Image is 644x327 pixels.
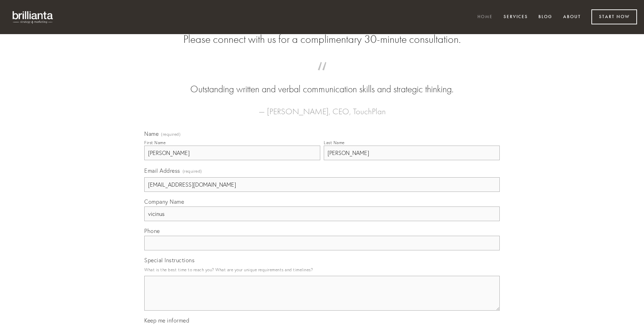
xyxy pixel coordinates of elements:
[155,96,489,118] figcaption: — [PERSON_NAME], CEO, TouchPlan
[559,11,585,23] a: About
[144,130,159,137] span: Name
[144,265,500,274] p: What is the best time to reach you? What are your unique requirements and timelines?
[591,9,637,24] a: Start Now
[144,257,194,264] span: Special Instructions
[161,132,181,137] span: (required)
[534,11,557,23] a: Blog
[155,69,489,83] span: “
[144,198,184,205] span: Company Name
[144,33,500,46] h2: Please connect with us for a complimentary 30-minute consultation.
[183,166,202,176] span: (required)
[7,7,59,27] img: brillianta - research, strategy, marketing
[144,317,189,324] span: Keep me informed
[144,167,180,174] span: Email Address
[155,69,489,96] blockquote: Outstanding written and verbal communication skills and strategic thinking.
[324,140,345,145] div: Last Name
[473,11,497,23] a: Home
[144,227,160,234] span: Phone
[499,11,532,23] a: Services
[144,140,166,145] div: First Name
